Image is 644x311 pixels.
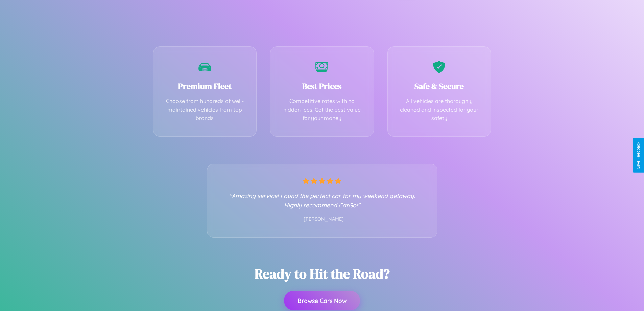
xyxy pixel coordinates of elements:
h3: Premium Fleet [164,81,246,92]
p: Choose from hundreds of well-maintained vehicles from top brands [164,97,246,123]
h3: Best Prices [281,81,363,92]
div: Give Feedback [636,142,641,169]
p: "Amazing service! Found the perfect car for my weekend getaway. Highly recommend CarGo!" [221,191,424,210]
p: - [PERSON_NAME] [221,215,424,224]
p: All vehicles are thoroughly cleaned and inspected for your safety [398,97,481,123]
p: Competitive rates with no hidden fees. Get the best value for your money [281,97,363,123]
h2: Ready to Hit the Road? [255,265,390,283]
button: Browse Cars Now [284,291,360,310]
h3: Safe & Secure [398,81,481,92]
